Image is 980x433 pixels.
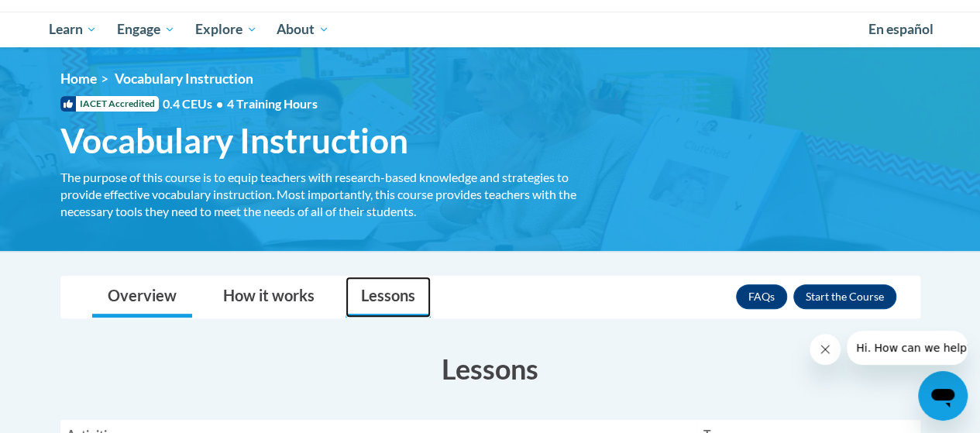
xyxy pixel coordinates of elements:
iframe: Close message [810,334,841,365]
span: About [277,20,329,39]
span: 4 Training Hours [227,96,318,111]
iframe: Button to launch messaging window [918,371,968,421]
span: Vocabulary Instruction [115,70,253,87]
span: 0.4 CEUs [163,95,318,112]
span: En español [868,21,934,37]
a: FAQs [736,284,787,309]
span: IACET Accredited [60,96,159,112]
button: Enroll [793,284,896,309]
a: En español [858,13,944,46]
span: Hi. How can we help? [9,11,126,23]
a: Lessons [346,277,431,318]
a: Explore [185,12,267,47]
span: Explore [195,20,257,39]
span: Engage [117,20,175,39]
a: Home [60,70,97,87]
span: • [216,96,223,111]
span: Vocabulary Instruction [60,120,408,161]
a: Engage [107,12,185,47]
a: Learn [39,12,108,47]
a: How it works [208,277,330,318]
div: The purpose of this course is to equip teachers with research-based knowledge and strategies to p... [60,169,595,220]
span: Learn [48,20,97,39]
a: About [266,12,339,47]
h3: Lessons [60,349,920,388]
div: Main menu [37,12,944,47]
iframe: Message from company [847,331,968,365]
a: Overview [92,277,192,318]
